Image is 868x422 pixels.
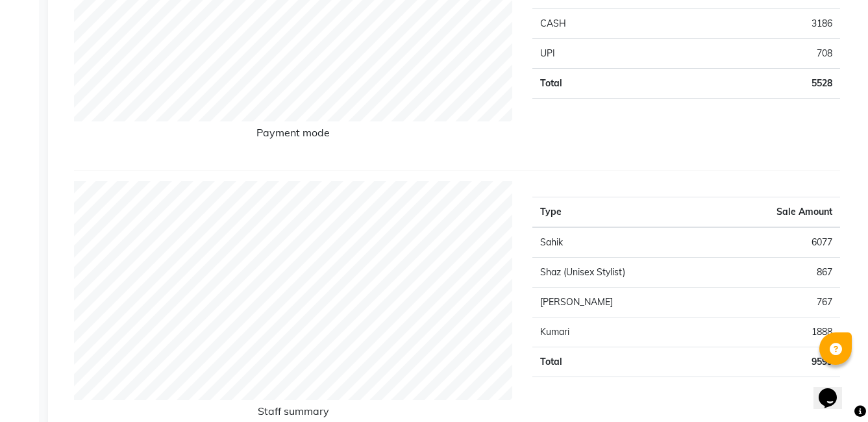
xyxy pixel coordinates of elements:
td: Sahik [532,227,712,258]
td: CASH [532,9,665,39]
th: Sale Amount [712,197,840,228]
td: [PERSON_NAME] [532,288,712,317]
td: 5528 [665,69,840,99]
td: 767 [712,288,840,317]
h6: Payment mode [74,127,513,144]
td: 1888 [712,317,840,347]
td: Total [532,347,712,377]
td: 708 [665,39,840,69]
td: UPI [532,39,665,69]
th: Type [532,197,712,228]
td: Kumari [532,317,712,347]
td: Total [532,69,665,99]
td: 9599 [712,347,840,377]
td: Shaz (Unisex Stylist) [532,258,712,288]
td: 6077 [712,227,840,258]
iframe: chat widget [813,370,855,409]
td: 3186 [665,9,840,39]
td: 867 [712,258,840,288]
